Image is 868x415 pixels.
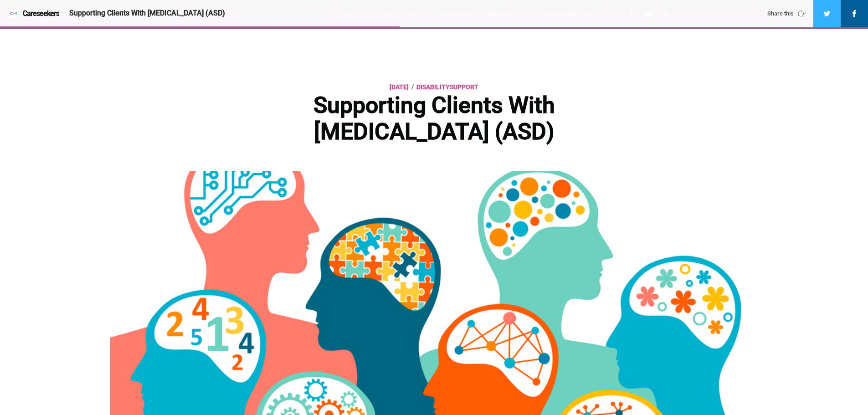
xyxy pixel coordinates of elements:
[223,92,645,145] h1: Supporting Clients With [MEDICAL_DATA] (ASD)
[9,9,59,18] a: Careseekers
[416,82,478,92] a: disabilitysupport
[69,9,750,18] div: Supporting Clients With [MEDICAL_DATA] (ASD)
[411,81,414,92] span: /
[390,82,409,92] time: [DATE]
[767,10,809,18] div: Share this
[9,9,18,18] img: Careseekers icon
[62,10,67,17] span: —
[23,10,59,18] span: Careseekers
